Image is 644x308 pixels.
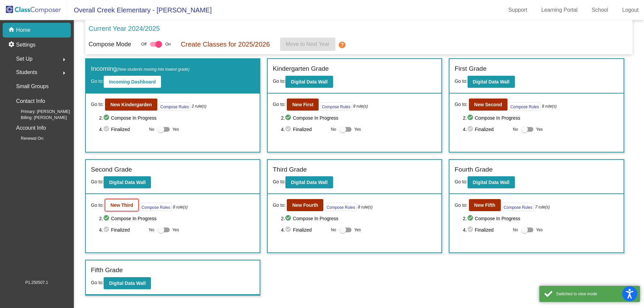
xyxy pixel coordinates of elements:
span: Go to: [273,101,285,108]
b: New First [292,102,313,107]
a: School [586,5,613,15]
span: 4. Finalized [281,226,328,234]
a: Learning Portal [536,5,583,15]
mat-icon: home [8,26,16,34]
span: Yes [172,125,179,133]
span: Set Up [16,54,33,64]
button: Compose Rules [509,102,541,111]
p: Create Classes for 2025/2026 [181,39,270,49]
b: Incoming Dashboard [109,79,156,84]
span: Yes [536,226,543,234]
span: 2. Compose In Progress [281,214,437,223]
span: Go to: [454,78,467,84]
p: Small Groups [16,82,49,91]
b: Digital Data Wall [109,281,146,286]
b: Digital Data Wall [473,180,509,185]
span: Yes [172,226,179,234]
label: Kindergarten Grade [273,64,329,74]
span: Primary: [PERSON_NAME] [10,109,70,115]
b: New Kindergarden [110,102,152,107]
mat-icon: help [338,41,346,49]
mat-icon: check_circle [467,214,475,223]
span: Go to: [91,280,104,285]
a: Support [503,5,533,15]
mat-icon: check_circle [285,125,293,133]
button: New Third [105,199,139,211]
button: New Fourth [287,199,323,211]
span: On [165,41,171,47]
button: Digital Data Wall [285,76,333,88]
button: Incoming Dashboard [104,76,161,88]
span: Go to: [91,78,104,84]
mat-icon: check_circle [285,114,293,122]
b: Digital Data Wall [473,79,509,84]
mat-icon: arrow_right [60,56,68,64]
mat-icon: check_circle [103,214,111,223]
mat-icon: settings [8,41,16,49]
span: Go to: [273,78,285,84]
label: First Grade [454,64,486,74]
mat-icon: check_circle [103,114,111,122]
mat-icon: check_circle [467,125,475,133]
a: Logout [617,5,644,15]
span: No [149,227,154,233]
p: Compose Mode [89,40,131,49]
span: Yes [354,226,361,234]
button: Digital Data Wall [285,176,333,188]
span: 2. Compose In Progress [281,114,437,122]
i: 2 rule(s) [192,103,207,109]
span: Renewal On: [10,135,44,141]
mat-icon: check_circle [467,226,475,234]
button: New First [287,99,319,111]
b: New Fourth [292,202,318,208]
i: 7 rule(s) [535,204,550,210]
span: No [513,227,518,233]
span: 4. Finalized [99,125,146,133]
button: Digital Data Wall [104,277,151,289]
p: Current Year 2024/2025 [89,23,160,34]
span: No [149,126,154,132]
div: Switched to view mode [556,291,635,297]
label: Third Grade [273,165,307,175]
span: 4. Finalized [99,226,146,234]
b: Digital Data Wall [291,79,327,84]
span: Overall Creek Elementary - [PERSON_NAME] [67,5,212,15]
label: Fifth Grade [91,265,123,275]
span: Go to: [454,202,467,209]
i: 8 rule(s) [358,204,373,210]
button: Move to Next Year [280,38,335,51]
button: New Fifth [469,199,501,211]
label: Fourth Grade [454,165,492,175]
span: 2. Compose In Progress [99,114,255,122]
button: Digital Data Wall [468,176,515,188]
span: 4. Finalized [463,125,509,133]
span: Yes [536,125,543,133]
b: Digital Data Wall [291,180,327,185]
span: Move to Next Year [286,41,330,47]
mat-icon: check_circle [103,226,111,234]
b: New Fifth [474,202,495,208]
span: No [331,126,336,132]
mat-icon: check_circle [103,125,111,133]
span: 2. Compose In Progress [463,214,619,223]
span: Go to: [273,202,285,209]
span: Students [16,68,37,77]
p: Account Info [16,123,46,133]
mat-icon: check_circle [285,214,293,223]
span: No [513,126,518,132]
span: 2. Compose In Progress [463,114,619,122]
b: New Third [110,202,133,208]
i: 8 rule(s) [542,103,557,109]
button: Digital Data Wall [104,176,151,188]
button: New Second [469,99,507,111]
button: Digital Data Wall [468,76,515,88]
i: 8 rule(s) [173,204,188,210]
button: New Kindergarden [105,99,157,111]
p: Settings [16,41,36,49]
button: Compose Rules [320,102,352,111]
mat-icon: check_circle [467,114,475,122]
span: Go to: [91,179,104,184]
span: Off [141,41,147,47]
span: 4. Finalized [281,125,328,133]
span: No [331,227,336,233]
